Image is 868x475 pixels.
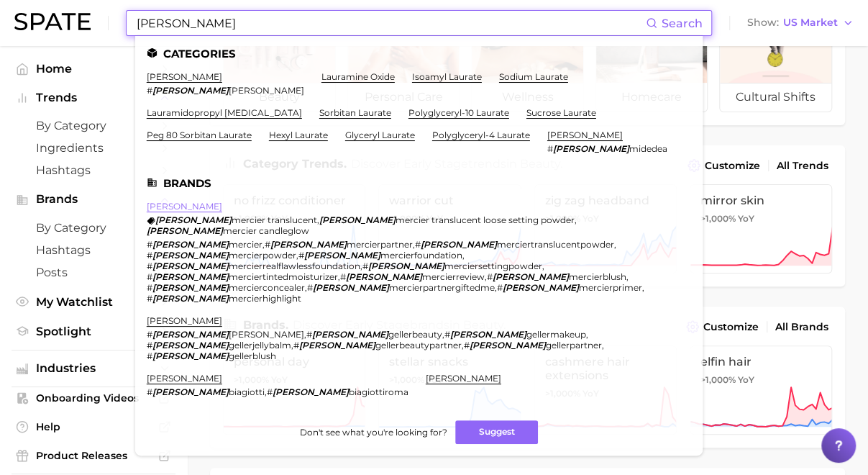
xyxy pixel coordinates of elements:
[773,156,832,176] a: All Trends
[152,293,229,304] em: [PERSON_NAME]
[738,374,754,386] span: YoY
[421,239,497,250] em: [PERSON_NAME]
[783,19,838,27] span: US Market
[147,386,152,397] span: #
[299,427,447,438] span: Don't see what you're looking for?
[629,143,667,154] span: midedea
[368,261,444,271] em: [PERSON_NAME]
[147,386,408,397] div: ,
[662,17,703,30] span: Search
[229,250,296,261] span: mercierpowder
[375,340,462,350] span: gellerbeautypartner
[450,329,526,340] em: [PERSON_NAME]
[36,392,151,404] span: Onboarding Videos
[470,340,546,350] em: [PERSON_NAME]
[229,85,304,96] span: [PERSON_NAME]
[547,130,623,140] a: [PERSON_NAME]
[345,130,415,140] a: glyceryl laurate
[340,271,346,282] span: #
[147,261,152,271] span: #
[579,282,642,293] span: mercierprimer
[747,19,779,27] span: Show
[422,271,485,282] span: mercierreview
[526,329,586,340] span: gellermakeup
[547,143,553,154] span: #
[12,159,175,181] a: Hashtags
[232,214,317,225] span: mercier translucent
[415,239,421,250] span: #
[36,221,151,235] span: by Category
[719,10,832,112] a: cultural shifts
[389,282,495,293] span: mercierpartnergiftedme
[700,194,821,207] span: mirror skin
[229,350,276,361] span: gellerblush
[12,58,175,80] a: Home
[12,217,175,239] a: by Category
[36,325,151,338] span: Spotlight
[152,350,229,361] em: [PERSON_NAME]
[147,85,152,96] span: #
[152,329,229,340] em: [PERSON_NAME]
[36,62,151,76] span: Home
[147,315,222,326] a: [PERSON_NAME]
[12,445,175,466] a: Product Releases
[12,239,175,261] a: Hashtags
[432,130,530,140] a: polyglyceryl-4 laurate
[36,141,151,155] span: Ingredients
[12,320,175,343] a: Spotlight
[684,155,764,176] button: Customize
[147,282,152,293] span: #
[267,386,273,397] span: #
[349,386,408,397] span: biagiottiroma
[690,184,832,273] a: mirror skin>1,000% YoY
[299,340,375,350] em: [PERSON_NAME]
[546,340,602,350] span: gellerpartner
[444,329,450,340] span: #
[147,130,252,140] a: peg 80 sorbitan laurate
[152,261,229,271] em: [PERSON_NAME]
[388,329,442,340] span: gellerbeauty
[147,239,674,304] div: , , , , , , , , , , , , ,
[569,271,626,282] span: mercierblush
[298,250,304,261] span: #
[36,243,151,257] span: Hashtags
[12,358,175,379] button: Industries
[269,130,328,140] a: hexyl laurate
[147,271,152,282] span: #
[503,282,579,293] em: [PERSON_NAME]
[152,386,229,397] em: [PERSON_NAME]
[700,213,736,224] span: >1,000%
[147,239,152,250] span: #
[720,83,831,112] span: cultural shifts
[703,321,759,333] span: Customize
[304,250,380,261] em: [PERSON_NAME]
[147,47,691,60] li: Categories
[526,107,596,118] a: sucrose laurate
[152,282,229,293] em: [PERSON_NAME]
[229,261,360,271] span: mercierrealflawlessfoundation
[229,386,265,397] span: biagiotti
[36,362,151,375] span: Industries
[36,163,151,177] span: Hashtags
[396,214,575,225] span: mercier translucent loose setting powder
[426,373,501,384] a: [PERSON_NAME]
[12,137,175,159] a: Ingredients
[312,329,388,340] em: [PERSON_NAME]
[772,317,832,337] a: All Brands
[12,114,175,137] a: by Category
[777,160,828,172] span: All Trends
[147,201,222,212] a: [PERSON_NAME]
[270,239,347,250] em: [PERSON_NAME]
[36,266,151,279] span: Posts
[36,420,151,433] span: Help
[152,85,229,96] em: [PERSON_NAME]
[135,11,646,35] input: Search here for a brand, industry, or ingredient
[444,261,542,271] span: merciersettingpowder
[455,420,538,444] button: Suggest
[36,295,151,309] span: My Watchlist
[36,193,151,206] span: Brands
[223,225,309,236] span: mercier candleglow
[273,386,349,397] em: [PERSON_NAME]
[700,374,736,385] span: >1,000%
[152,239,229,250] em: [PERSON_NAME]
